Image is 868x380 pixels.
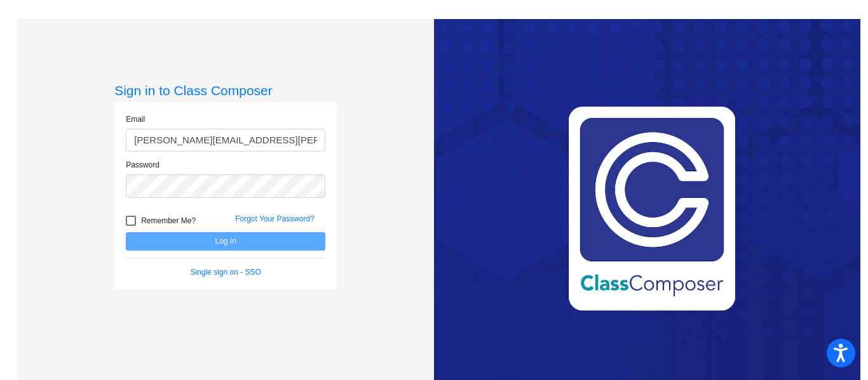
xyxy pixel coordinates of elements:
a: Single sign on - SSO [190,268,261,277]
label: Email [126,114,145,125]
label: Password [126,159,159,171]
button: Log In [126,232,325,251]
h3: Sign in to Class Composer [114,82,337,98]
span: Remember Me? [141,213,196,228]
a: Forgot Your Password? [235,214,315,223]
